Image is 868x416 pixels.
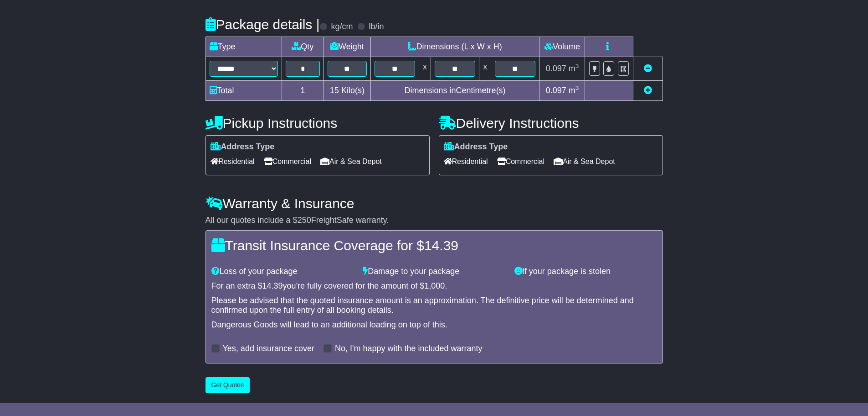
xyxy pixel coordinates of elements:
[370,37,539,57] td: Dimensions (L x W x H)
[223,344,314,354] label: Yes, add insurance cover
[205,17,320,32] h4: Package details |
[510,267,662,277] div: If your package is stolen
[298,216,311,225] span: 250
[211,296,657,316] div: Please be advised that the quoted insurance amount is an approximation. The definitive price will...
[282,37,324,57] td: Qty
[424,281,445,290] span: 1,000
[479,57,491,81] td: x
[211,320,657,330] div: Dangerous Goods will lead to an additional loading on top of this.
[497,154,544,169] span: Commercial
[211,142,275,152] label: Address Type
[324,81,371,101] td: Kilo(s)
[569,64,579,73] span: m
[444,154,488,169] span: Residential
[330,86,339,95] span: 15
[439,116,663,131] h4: Delivery Instructions
[539,37,585,57] td: Volume
[546,64,566,73] span: 0.097
[211,238,657,253] h4: Transit Insurance Coverage for $
[205,81,282,101] td: Total
[205,216,663,226] div: All our quotes include a $ FreightSafe warranty.
[207,267,359,277] div: Loss of your package
[424,238,458,253] span: 14.39
[554,154,615,169] span: Air & Sea Depot
[320,154,382,169] span: Air & Sea Depot
[546,86,566,95] span: 0.097
[211,154,255,169] span: Residential
[444,142,508,152] label: Address Type
[205,37,282,57] td: Type
[205,377,250,393] button: Get Quotes
[335,344,483,354] label: No, I'm happy with the included warranty
[262,281,283,290] span: 14.39
[575,84,579,91] sup: 3
[211,281,657,291] div: For an extra $ you're fully covered for the amount of $ .
[419,57,431,81] td: x
[644,86,652,95] a: Add new item
[358,267,510,277] div: Damage to your package
[331,22,353,32] label: kg/cm
[369,22,384,32] label: lb/in
[575,63,579,69] sup: 3
[205,116,430,131] h4: Pickup Instructions
[264,154,311,169] span: Commercial
[370,81,539,101] td: Dimensions in Centimetre(s)
[644,64,652,73] a: Remove this item
[205,196,663,211] h4: Warranty & Insurance
[324,37,371,57] td: Weight
[282,81,324,101] td: 1
[569,86,579,95] span: m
